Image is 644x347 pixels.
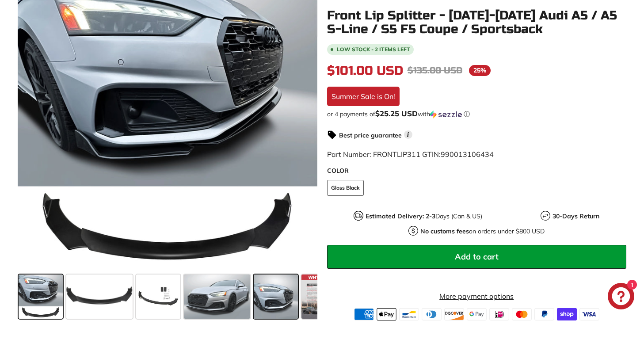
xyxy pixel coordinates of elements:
[327,110,627,118] div: or 4 payments of with
[366,212,482,221] p: Days (Can & US)
[337,47,410,52] span: Low stock - 2 items left
[579,308,599,320] img: visa
[366,212,435,220] strong: Estimated Delivery: 2-3
[408,65,462,76] span: $135.00 USD
[327,166,627,175] label: COLOR
[327,9,627,36] h1: Front Lip Splitter - [DATE]-[DATE] Audi A5 / A5 S-Line / S5 F5 Coupe / Sportsback
[327,150,494,159] span: Part Number: FRONTLIP311 GTIN:
[455,252,499,262] span: Add to cart
[557,308,577,320] img: shopify_pay
[469,65,491,76] span: 25%
[467,308,487,320] img: google_pay
[430,111,462,118] img: Sezzle
[375,109,418,118] span: $25.25 USD
[377,308,396,320] img: apple_pay
[327,63,403,78] span: $101.00 USD
[512,308,532,320] img: master
[420,227,469,235] strong: No customs fees
[420,227,545,236] p: on orders under $800 USD
[399,308,419,320] img: bancontact
[327,291,627,301] a: More payment options
[327,87,400,106] div: Summer Sale is On!
[441,150,494,159] span: 990013106434
[339,131,402,139] strong: Best price guarantee
[422,308,442,320] img: diners_club
[404,130,412,139] span: i
[534,308,554,320] img: paypal
[354,308,374,320] img: american_express
[444,308,464,320] img: discover
[553,212,599,220] strong: 30-Days Return
[605,283,637,312] inbox-online-store-chat: Shopify online store chat
[489,308,509,320] img: ideal
[327,245,627,269] button: Add to cart
[327,110,627,118] div: or 4 payments of$25.25 USDwithSezzle Click to learn more about Sezzle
